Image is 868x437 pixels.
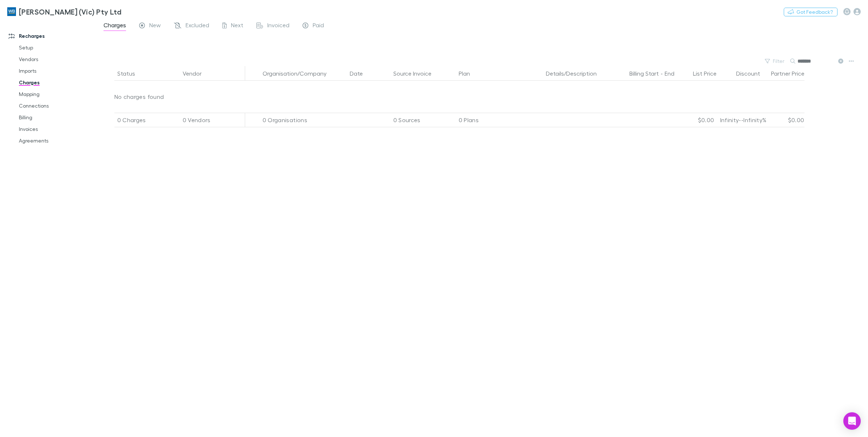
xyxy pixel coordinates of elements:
[12,88,102,100] a: Mapping
[843,412,861,430] div: Open Intercom Messenger
[12,77,102,88] a: Charges
[149,21,161,31] span: New
[97,81,176,113] p: No charges found
[12,100,102,112] a: Connections
[1,30,102,42] a: Recharges
[12,112,102,123] a: Billing
[693,66,725,81] button: List Price
[629,66,659,81] button: Billing Start
[350,66,372,81] button: Date
[231,21,243,31] span: Next
[104,21,126,31] span: Charges
[12,135,102,147] a: Agreements
[771,66,813,81] button: Partner Price
[761,57,789,65] button: Filter
[546,66,605,81] button: Details/Description
[736,66,769,81] button: Discount
[12,65,102,77] a: Imports
[611,66,682,81] div: -
[390,113,456,127] div: 0 Sources
[183,66,210,81] button: Vendor
[456,113,543,127] div: 0 Plans
[12,53,102,65] a: Vendors
[665,66,674,81] button: End
[267,21,289,31] span: Invoiced
[260,113,347,127] div: 0 Organisations
[114,113,180,127] div: 0 Charges
[717,113,761,127] div: Infinity--Infinity%
[117,66,144,81] button: Status
[180,113,245,127] div: 0 Vendors
[393,66,440,81] button: Source Invoice
[313,21,324,31] span: Paid
[19,7,121,16] h3: [PERSON_NAME] (Vic) Pty Ltd
[12,42,102,53] a: Setup
[3,3,126,20] a: [PERSON_NAME] (Vic) Pty Ltd
[459,66,479,81] button: Plan
[186,21,209,31] span: Excluded
[761,113,804,127] div: $0.00
[12,123,102,135] a: Invoices
[784,8,837,16] button: Got Feedback?
[7,7,16,16] img: William Buck (Vic) Pty Ltd's Logo
[263,66,335,81] button: Organisation/Company
[674,113,717,127] div: $0.00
